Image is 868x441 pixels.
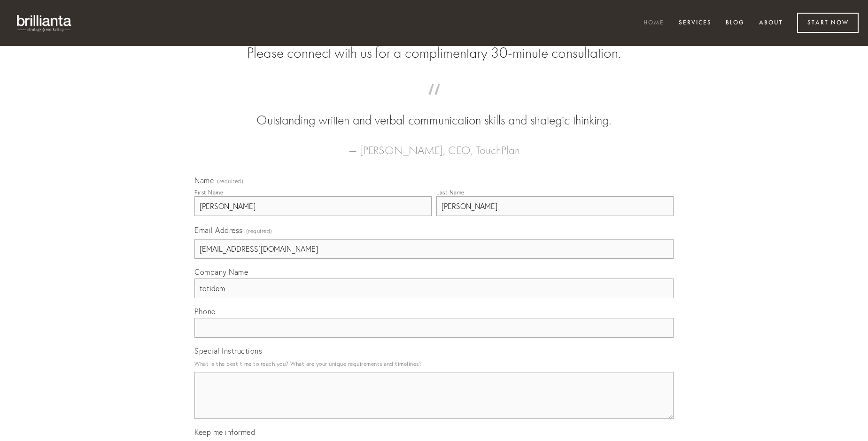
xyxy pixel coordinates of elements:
[194,427,255,437] span: Keep me informed
[436,189,465,196] div: Last Name
[194,225,243,235] span: Email Address
[194,44,674,62] h2: Please connect with us for a complimentary 30-minute consultation.
[246,224,272,237] span: (required)
[720,15,751,31] a: Blog
[753,15,789,31] a: About
[194,357,674,370] p: What is the best time to reach you? What are your unique requirements and timelines?
[194,189,223,196] div: First Name
[194,307,216,316] span: Phone
[9,9,80,37] img: brillianta - research, strategy, marketing
[194,267,248,277] span: Company Name
[209,93,659,111] span: “
[673,15,718,31] a: Services
[217,178,243,184] span: (required)
[797,13,859,33] a: Start Now
[194,346,262,356] span: Special Instructions
[637,15,670,31] a: Home
[209,93,659,130] blockquote: Outstanding written and verbal communication skills and strategic thinking.
[209,130,659,160] figcaption: — [PERSON_NAME], CEO, TouchPlan
[194,176,214,185] span: Name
